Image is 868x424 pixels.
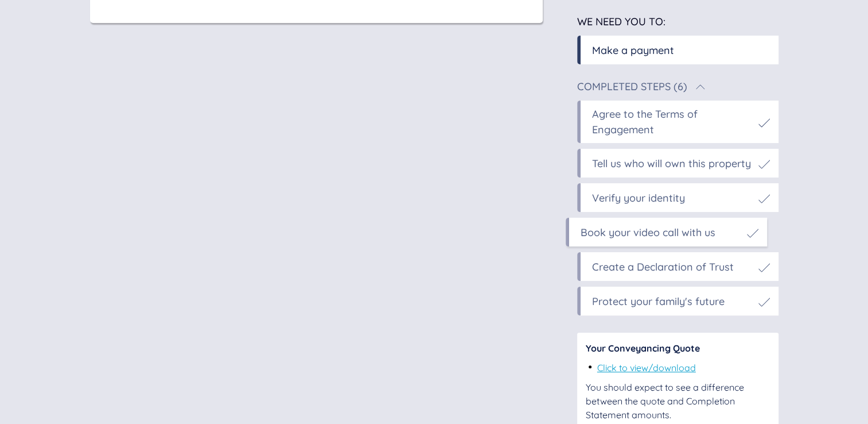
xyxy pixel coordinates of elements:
[586,380,770,422] div: You should expect to see a difference between the quote and Completion Statement amounts.
[592,294,725,309] div: Protect your family's future
[597,362,696,373] a: Click to view/download
[577,15,665,28] span: We need you to:
[592,43,674,58] div: Make a payment
[581,225,715,240] div: Book your video call with us
[586,342,700,354] span: Your Conveyancing Quote
[592,156,751,171] div: Tell us who will own this property
[592,106,753,137] div: Agree to the Terms of Engagement
[592,190,685,206] div: Verify your identity
[592,259,734,275] div: Create a Declaration of Trust
[577,82,687,92] div: Completed Steps (6)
